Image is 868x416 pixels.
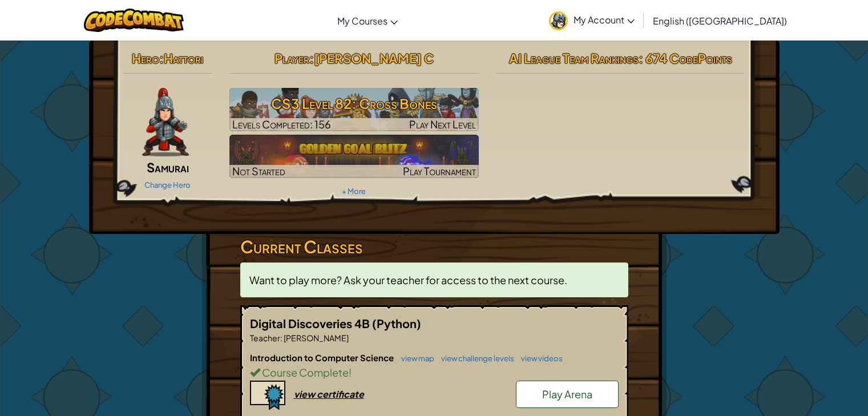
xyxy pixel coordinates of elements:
[543,2,640,38] a: My Account
[147,159,189,175] span: Samurai
[639,50,732,66] span: : 674 CodePoints
[142,88,189,156] img: samurai.pose.png
[229,88,479,131] img: CS3 Level 82: Cross Bones
[647,5,793,36] a: English ([GEOGRAPHIC_DATA])
[144,180,191,189] a: Change Hero
[250,352,395,363] span: Introduction to Computer Science
[250,316,372,330] span: Digital Discoveries 4B
[274,50,309,66] span: Player
[229,135,479,178] img: Golden Goal
[249,273,567,286] span: Want to play more? Ask your teacher for access to the next course.
[515,354,563,363] a: view videos
[232,164,285,177] span: Not Started
[260,366,349,379] span: Course Complete
[332,5,403,36] a: My Courses
[232,118,331,131] span: Levels Completed: 156
[372,316,421,330] span: (Python)
[280,333,282,343] span: :
[84,9,184,32] img: CodeCombat logo
[349,366,352,379] span: !
[409,118,476,131] span: Play Next Level
[395,354,434,363] a: view map
[549,11,568,30] img: avatar
[653,15,787,27] span: English ([GEOGRAPHIC_DATA])
[229,91,479,116] h3: CS3 Level 82: Cross Bones
[509,50,639,66] span: AI League Team Rankings
[229,135,479,178] a: Not StartedPlay Tournament
[240,234,628,260] h3: Current Classes
[164,50,203,66] span: Hattori
[159,50,164,66] span: :
[132,50,159,66] span: Hero
[250,388,364,400] a: view certificate
[250,381,285,410] img: certificate-icon.png
[314,50,434,66] span: [PERSON_NAME] C
[250,333,280,343] span: Teacher
[282,333,349,343] span: [PERSON_NAME]
[294,388,364,400] div: view certificate
[337,15,387,27] span: My Courses
[435,354,514,363] a: view challenge levels
[342,187,366,196] a: + More
[403,164,476,177] span: Play Tournament
[309,50,314,66] span: :
[229,88,479,131] a: Play Next Level
[542,387,592,401] span: Play Arena
[574,14,635,26] span: My Account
